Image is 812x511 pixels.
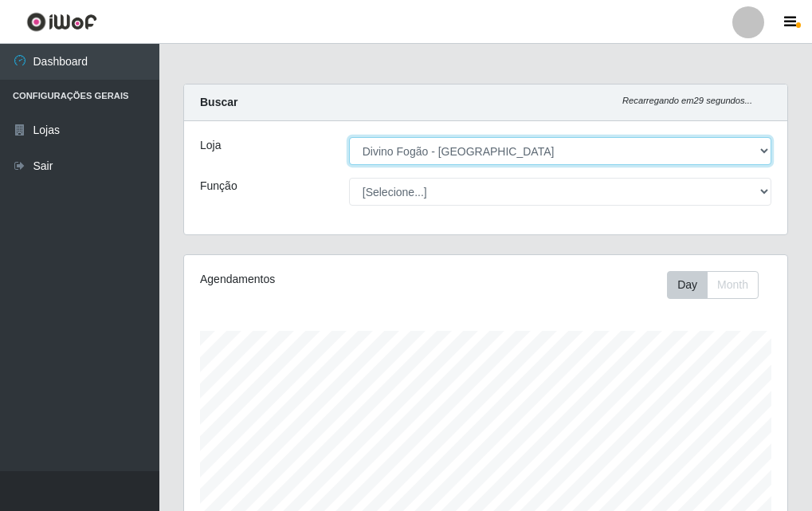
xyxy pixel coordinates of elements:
strong: Buscar [200,96,237,108]
div: Toolbar with button groups [667,271,771,299]
button: Day [667,271,708,299]
img: CoreUI Logo [26,12,97,32]
div: Agendamentos [200,271,424,288]
i: Recarregando em 29 segundos... [622,96,752,105]
div: First group [667,271,759,299]
label: Função [200,178,237,195]
label: Loja [200,137,221,154]
button: Month [707,271,759,299]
